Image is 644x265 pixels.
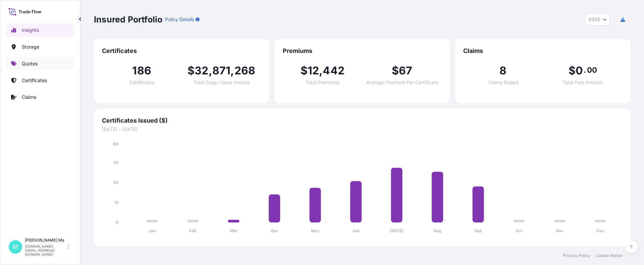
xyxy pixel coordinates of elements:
p: Insured Portfolio [94,14,162,25]
a: Quotes [6,57,75,70]
tspan: 30 [113,180,118,185]
a: Claims [6,90,75,104]
span: 32 [195,65,208,76]
span: Certificates [129,80,154,85]
span: , [230,65,234,76]
span: Total Paid Amount [562,80,603,85]
button: Year Selector [585,13,610,25]
p: [DOMAIN_NAME][EMAIL_ADDRESS][DOMAIN_NAME] [25,244,66,256]
tspan: Feb [189,228,197,233]
span: , [209,65,212,76]
tspan: Apr [271,228,278,233]
tspan: Dec [597,228,604,233]
tspan: [DATE] [390,228,404,233]
tspan: 45 [113,160,118,165]
p: Quotes [22,60,38,67]
tspan: 15 [114,200,118,205]
span: Premiums [283,47,442,55]
span: $ [187,65,195,76]
tspan: May [311,228,320,233]
span: Total Cargo Value Insured [193,80,250,85]
span: $ [392,65,399,76]
span: 0 [576,65,583,76]
a: Certificates [6,74,75,87]
tspan: Nov [556,228,564,233]
a: Insights [6,23,75,37]
span: Total Premiums [306,80,339,85]
span: 12 [308,65,319,76]
tspan: 60 [113,141,118,146]
tspan: Aug [433,228,441,233]
span: [DATE] - [DATE] [102,126,623,133]
a: Storage [6,40,75,54]
span: $ [569,65,576,76]
span: Certificates Issued ($) [102,117,623,125]
span: 2025 [588,16,600,23]
a: Cookie Notice [596,253,623,258]
span: 442 [323,65,344,76]
span: 8 [499,65,506,76]
p: Claims [22,94,36,101]
span: 00 [587,67,597,73]
span: 186 [132,65,151,76]
p: Storage [22,44,39,50]
span: M [13,244,18,250]
span: 268 [234,65,256,76]
p: Policy Details [165,16,194,23]
p: Insights [22,27,39,34]
p: [PERSON_NAME] Ma [25,238,66,243]
tspan: Jun [353,228,360,233]
span: , [319,65,323,76]
tspan: Jan [149,228,156,233]
tspan: 0 [116,220,118,225]
tspan: Oct [516,228,523,233]
tspan: Sep [474,228,482,233]
p: Certificates [22,77,47,84]
span: 871 [212,65,231,76]
span: $ [301,65,308,76]
span: Average Premium Per Certificate [366,80,438,85]
span: Claims [463,47,623,55]
a: Privacy Policy [563,253,590,258]
tspan: Mar [230,228,237,233]
span: Certificates [102,47,261,55]
span: 67 [399,65,412,76]
span: Claims Raised [488,80,519,85]
span: . [584,67,586,73]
